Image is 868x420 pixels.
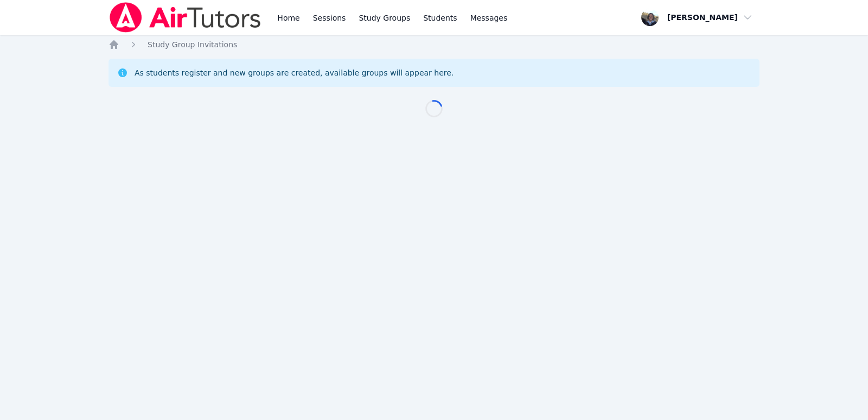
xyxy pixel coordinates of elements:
span: Messages [470,12,508,23]
div: As students register and new groups are created, available groups will appear here. [135,67,454,78]
nav: Breadcrumb [108,39,759,50]
img: Air Tutors [108,2,262,33]
span: Study Group Invitations [148,40,237,49]
a: Study Group Invitations [148,39,237,50]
